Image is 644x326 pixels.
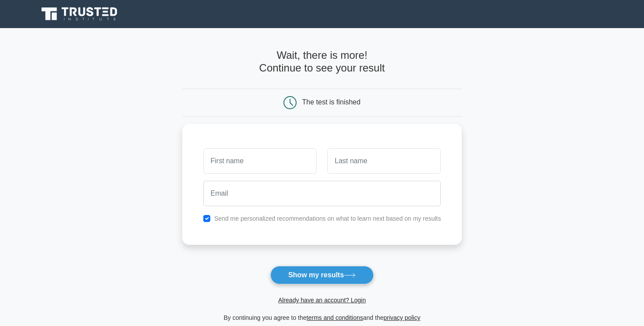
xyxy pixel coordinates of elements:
[384,314,421,321] a: privacy policy
[214,215,441,222] label: Send me personalized recommendations on what to learn next based on my results
[302,98,361,106] div: The test is finished
[203,148,317,174] input: First name
[177,312,467,323] div: By continuing you agree to the and the
[270,266,374,284] button: Show my results
[327,148,441,174] input: Last name
[203,181,441,206] input: Email
[307,314,363,321] a: terms and conditions
[278,297,366,304] a: Already have an account? Login
[182,49,462,75] h4: Wait, there is more! Continue to see your result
